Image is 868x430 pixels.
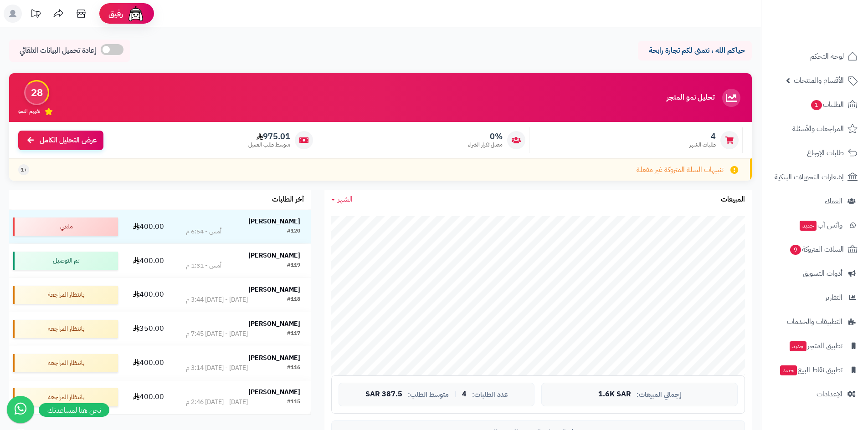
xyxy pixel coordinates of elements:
span: | [454,391,457,398]
span: 9 [790,245,801,255]
span: طلبات الإرجاع [807,147,844,159]
a: الطلبات1 [767,94,863,116]
a: السلات المتروكة9 [767,238,863,260]
span: 4 [689,132,716,142]
h3: تحليل نمو المتجر [667,94,714,102]
a: أدوات التسويق [767,263,863,284]
a: وآتس آبجديد [767,214,863,236]
span: جديد [780,365,797,375]
a: تطبيق نقاط البيعجديد [767,359,863,381]
span: وآتس آب [799,219,842,232]
strong: [PERSON_NAME] [248,387,300,397]
span: الأقسام والمنتجات [794,74,844,87]
td: 400.00 [122,278,175,312]
div: #117 [287,329,300,339]
span: رفيق [108,8,123,19]
div: أمس - 6:54 م [186,227,221,236]
span: التطبيقات والخدمات [787,315,842,328]
span: إشعارات التحويلات البنكية [775,171,844,183]
span: السلات المتروكة [789,243,844,256]
span: إجمالي المبيعات: [637,391,681,399]
span: العملاء [825,195,842,207]
strong: [PERSON_NAME] [248,285,300,294]
strong: [PERSON_NAME] [248,217,300,226]
td: 400.00 [122,380,175,414]
div: [DATE] - [DATE] 3:14 م [186,364,248,373]
span: طلبات الشهر [689,141,716,149]
h3: المبيعات [721,196,745,204]
a: التطبيقات والخدمات [767,311,863,333]
span: عرض التحليل الكامل [40,135,97,146]
div: #118 [287,295,300,304]
span: لوحة التحكم [810,50,844,63]
span: 0% [468,132,503,142]
a: تحديثات المنصة [24,5,47,25]
span: الشهر [338,194,353,205]
strong: [PERSON_NAME] [248,251,300,260]
div: أمس - 1:31 م [186,261,221,270]
span: متوسط الطلب: [408,391,449,399]
span: الإعدادات [817,388,842,400]
span: +1 [21,166,27,174]
span: 975.01 [248,132,290,142]
div: بانتظار المراجعة [13,354,118,372]
span: أدوات التسويق [803,267,842,280]
td: 350.00 [122,312,175,346]
a: إشعارات التحويلات البنكية [767,166,863,188]
span: جديد [800,221,817,231]
a: طلبات الإرجاع [767,142,863,164]
div: #119 [287,261,300,270]
div: #115 [287,398,300,407]
a: لوحة التحكم [767,46,863,67]
p: حياكم الله ، نتمنى لكم تجارة رابحة [645,46,745,56]
div: [DATE] - [DATE] 7:45 م [186,329,248,339]
td: 400.00 [122,244,175,278]
a: الإعدادات [767,383,863,405]
img: ai-face.png [127,5,145,23]
td: 400.00 [122,210,175,243]
span: تطبيق نقاط البيع [779,364,842,376]
span: تنبيهات السلة المتروكة غير مفعلة [637,165,724,175]
span: 387.5 SAR [365,390,402,399]
span: المراجعات والأسئلة [792,122,844,135]
strong: [PERSON_NAME] [248,319,300,329]
span: متوسط طلب العميل [248,141,290,149]
div: تم التوصيل [13,252,118,270]
span: تطبيق المتجر [789,339,842,352]
div: ملغي [13,218,118,236]
span: عدد الطلبات: [472,391,508,399]
a: تطبيق المتجرجديد [767,335,863,357]
div: #120 [287,227,300,236]
span: 1 [811,100,822,110]
span: إعادة تحميل البيانات التلقائي [20,46,96,56]
h3: آخر الطلبات [272,196,304,204]
span: التقارير [825,291,842,304]
span: 4 [462,390,467,399]
a: المراجعات والأسئلة [767,118,863,140]
strong: [PERSON_NAME] [248,353,300,363]
span: جديد [790,341,806,351]
span: معدل تكرار الشراء [468,141,503,149]
div: بانتظار المراجعة [13,286,118,304]
span: 1.6K SAR [598,390,631,399]
div: [DATE] - [DATE] 3:44 م [186,295,248,304]
div: بانتظار المراجعة [13,388,118,406]
span: تقييم النمو [18,107,40,115]
a: التقارير [767,287,863,309]
div: بانتظار المراجعة [13,320,118,338]
a: الشهر [331,194,353,205]
a: عرض التحليل الكامل [18,131,103,150]
span: الطلبات [810,98,844,111]
div: #116 [287,364,300,373]
a: العملاء [767,190,863,212]
td: 400.00 [122,346,175,380]
div: [DATE] - [DATE] 2:46 م [186,398,248,407]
